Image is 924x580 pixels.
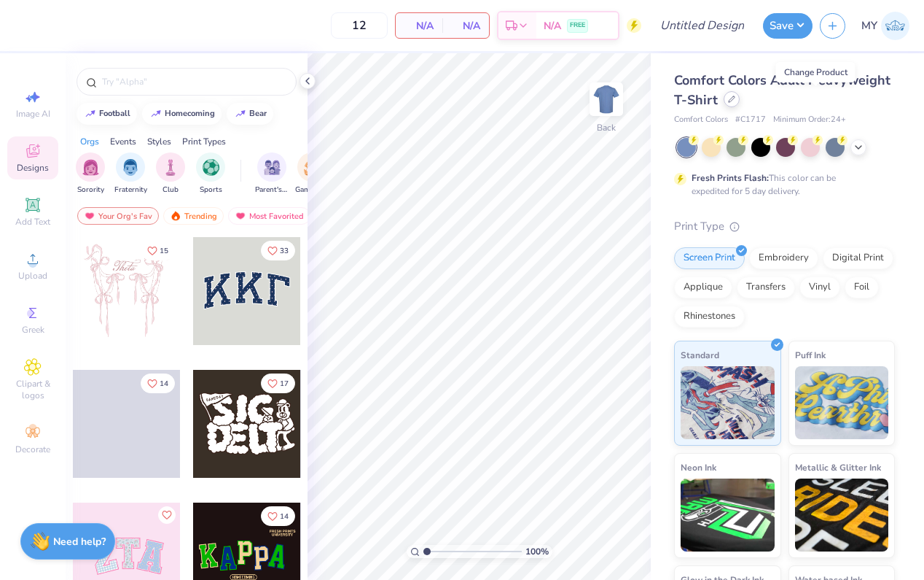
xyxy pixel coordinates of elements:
[182,135,226,148] div: Print Types
[160,380,168,387] span: 14
[165,109,215,117] div: homecoming
[795,366,889,439] img: Puff Ink
[795,479,889,552] img: Metallic & Glitter Ink
[261,374,295,393] button: Like
[592,85,621,114] img: Back
[331,12,388,39] input: – –
[597,121,616,134] div: Back
[16,108,50,120] span: Image AI
[76,152,105,196] div: filter for Sorority
[84,211,95,221] img: most_fav.gif
[255,152,289,196] button: filter button
[122,159,138,176] img: Fraternity Image
[776,62,856,82] div: Change Product
[295,185,329,196] span: Game Day
[525,545,549,558] span: 100 %
[649,11,756,40] input: Untitled Design
[280,380,289,387] span: 17
[674,114,728,126] span: Comfort Colors
[203,159,219,176] img: Sports Image
[141,241,175,260] button: Like
[80,135,99,148] div: Orgs
[295,152,329,196] div: filter for Game Day
[15,216,50,228] span: Add Text
[235,109,246,118] img: trend_line.gif
[142,103,222,125] button: homecoming
[22,324,44,336] span: Greek
[681,460,716,475] span: Neon Ink
[85,109,96,118] img: trend_line.gif
[53,535,106,549] strong: Need help?
[674,277,732,298] div: Applique
[99,109,130,117] div: football
[735,114,766,126] span: # C1717
[200,185,222,196] span: Sports
[77,207,159,225] div: Your Org's Fav
[15,444,50,455] span: Decorate
[674,247,745,269] div: Screen Print
[861,12,909,40] a: MY
[264,159,281,176] img: Parent's Weekend Image
[77,185,104,196] span: Sorority
[795,347,826,363] span: Puff Ink
[160,247,168,255] span: 15
[255,185,289,196] span: Parent's Weekend
[674,306,745,328] div: Rhinestones
[881,12,909,40] img: Michelle Yuan
[763,13,813,39] button: Save
[156,152,185,196] button: filter button
[101,74,287,89] input: Try "Alpha"
[861,18,877,34] span: MY
[114,152,147,196] div: filter for Fraternity
[227,103,273,125] button: bear
[674,218,895,235] div: Print Type
[18,270,47,282] span: Upload
[114,152,147,196] button: filter button
[799,277,840,298] div: Vinyl
[7,378,58,401] span: Clipart & logos
[141,374,175,393] button: Like
[150,109,162,118] img: trend_line.gif
[544,18,561,34] span: N/A
[170,211,181,221] img: trending.gif
[692,172,769,184] strong: Fresh Prints Flash:
[681,479,775,552] img: Neon Ink
[228,207,310,225] div: Most Favorited
[845,277,879,298] div: Foil
[76,152,105,196] button: filter button
[692,171,871,198] div: This color can be expedited for 5 day delivery.
[304,159,321,176] img: Game Day Image
[196,152,225,196] button: filter button
[674,71,890,109] span: Comfort Colors Adult Heavyweight T-Shirt
[235,211,246,221] img: most_fav.gif
[261,241,295,260] button: Like
[261,506,295,526] button: Like
[77,103,137,125] button: football
[280,247,289,255] span: 33
[795,460,881,475] span: Metallic & Glitter Ink
[737,277,795,298] div: Transfers
[823,247,893,269] div: Digital Print
[156,152,185,196] div: filter for Club
[147,135,171,148] div: Styles
[749,247,818,269] div: Embroidery
[249,109,267,117] div: bear
[82,159,99,176] img: Sorority Image
[451,18,480,34] span: N/A
[163,207,224,225] div: Trending
[570,20,585,31] span: FREE
[773,114,846,126] span: Minimum Order: 24 +
[163,185,179,196] span: Club
[404,18,434,34] span: N/A
[280,513,289,520] span: 14
[17,162,49,174] span: Designs
[681,347,719,363] span: Standard
[196,152,225,196] div: filter for Sports
[158,506,176,524] button: Like
[295,152,329,196] button: filter button
[114,185,147,196] span: Fraternity
[681,366,775,439] img: Standard
[163,159,179,176] img: Club Image
[110,135,136,148] div: Events
[255,152,289,196] div: filter for Parent's Weekend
